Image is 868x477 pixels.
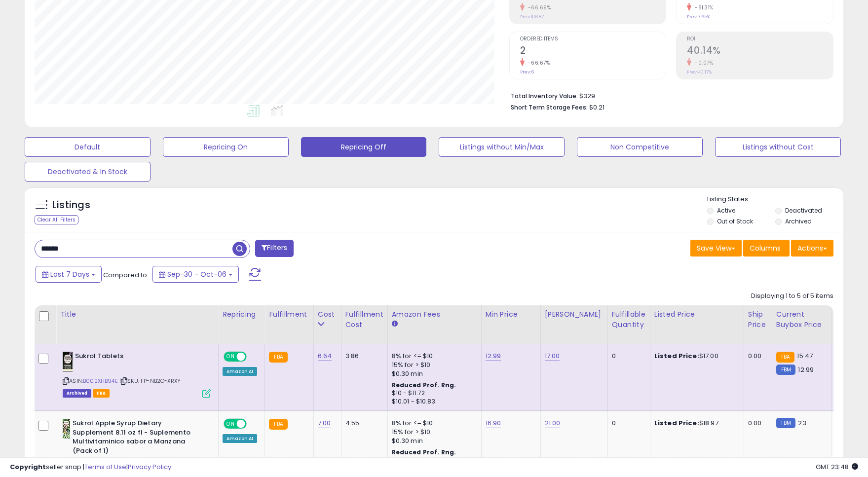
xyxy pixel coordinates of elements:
b: Listed Price: [654,351,699,361]
div: $0.30 min [392,369,474,378]
button: Repricing On [163,137,289,157]
button: Save View [690,240,742,257]
strong: Copyright [10,462,46,472]
img: 51IoJ7q8BVL._SL40_.jpg [63,352,73,371]
a: 21.00 [545,418,561,428]
label: Out of Stock [717,217,753,225]
button: Filters [255,240,294,257]
a: B002XHB94E [83,377,118,385]
div: 15% for > $10 [392,428,474,437]
small: -66.67% [525,59,550,67]
h5: Listings [52,198,90,212]
span: ON [225,353,237,361]
b: Listed Price: [654,418,699,428]
small: Amazon Fees. [392,320,398,329]
b: Reduced Prof. Rng. [392,381,456,389]
b: Sukrol Apple Syrup Dietary Supplement 8.11 oz fl - Suplemento Multivitaminico sabor a Manzana (Pa... [73,419,192,458]
small: Prev: 7.65% [687,14,710,20]
label: Active [717,206,735,215]
div: Amazon AI [223,367,257,376]
div: Listed Price [654,309,740,320]
div: $0.30 min [392,437,474,445]
span: Compared to: [103,270,149,280]
h2: 2 [520,45,666,58]
span: 23 [798,418,806,428]
div: Cost [318,309,337,320]
small: Prev: 40.17% [687,69,712,75]
span: FBA [93,389,110,398]
div: seller snap | | [10,463,171,472]
span: Sep-30 - Oct-06 [167,269,226,279]
div: Fulfillment [269,309,309,320]
div: 0 [612,352,642,361]
small: FBM [776,365,795,375]
h2: 40.14% [687,45,833,58]
div: Ship Price [748,309,768,330]
div: 15% for > $10 [392,361,474,369]
button: Listings without Cost [715,137,841,157]
small: -0.07% [691,59,713,67]
button: Actions [791,240,833,257]
a: 12.99 [486,351,501,361]
small: FBM [776,418,795,428]
label: Deactivated [785,206,822,215]
a: 17.00 [545,351,560,361]
a: 6.64 [318,351,332,361]
button: Repricing Off [301,137,427,157]
div: $10.01 - $10.83 [392,398,474,406]
span: $0.21 [589,103,604,112]
b: Sukrol Tablets [75,352,195,364]
button: Sep-30 - Oct-06 [152,266,239,283]
button: Deactivated & In Stock [25,162,151,182]
div: 0.00 [748,352,764,361]
span: Columns [750,243,781,253]
div: Displaying 1 to 5 of 5 items [751,292,833,301]
span: 12.99 [798,365,814,374]
div: 4.55 [345,419,380,428]
span: Listings that have been deleted from Seller Central [63,389,91,398]
small: Prev: 6 [520,69,534,75]
a: Privacy Policy [128,462,171,472]
div: Fulfillable Quantity [612,309,646,330]
span: OFF [245,420,261,428]
span: ON [225,420,237,428]
div: Clear All Filters [35,215,78,224]
div: Min Price [486,309,536,320]
span: 15.47 [797,351,813,361]
small: Prev: $16.87 [520,14,544,20]
button: Non Competitive [577,137,703,157]
small: -61.31% [691,4,714,11]
p: Listing States: [707,195,843,204]
button: Listings without Min/Max [439,137,565,157]
button: Columns [743,240,790,257]
div: $17.00 [654,352,736,361]
small: FBA [776,352,794,363]
div: 0 [612,419,642,428]
span: OFF [245,353,261,361]
span: Last 7 Days [50,269,89,279]
div: Amazon AI [223,434,257,443]
small: -66.69% [525,4,551,11]
small: FBA [269,352,287,363]
a: Terms of Use [84,462,126,472]
div: 3.86 [345,352,380,361]
div: Current Buybox Price [776,309,827,330]
div: $10 - $11.72 [392,389,474,398]
b: Short Term Storage Fees: [511,103,588,111]
button: Default [25,137,151,157]
span: 2025-10-14 23:48 GMT [816,462,858,472]
span: | SKU: FP-NB2G-XRXY [119,377,181,385]
div: Repricing [223,309,261,320]
div: $18.97 [654,419,736,428]
b: Reduced Prof. Rng. [392,448,456,456]
label: Archived [785,217,812,225]
div: Fulfillment Cost [345,309,383,330]
li: $329 [511,89,826,101]
div: 8% for <= $10 [392,419,474,428]
button: Last 7 Days [36,266,102,283]
b: Total Inventory Value: [511,92,578,100]
small: FBA [269,419,287,430]
img: 51W6wKAoc6L._SL40_.jpg [63,419,70,439]
div: ASIN: [63,352,211,397]
a: 7.00 [318,418,331,428]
